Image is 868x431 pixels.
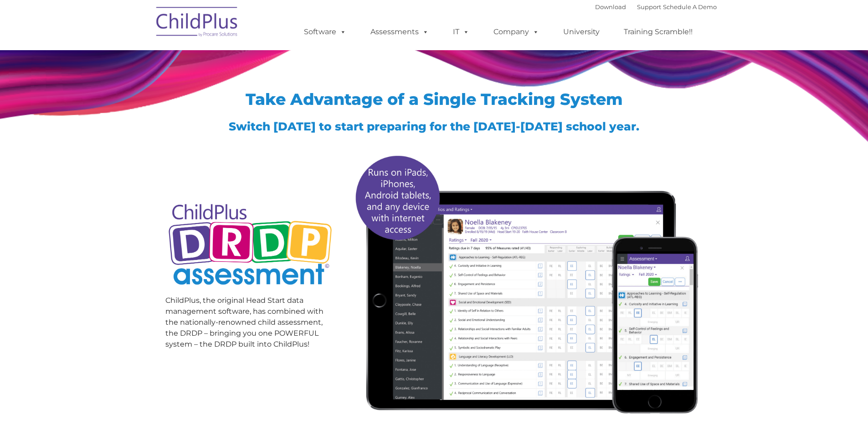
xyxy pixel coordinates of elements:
span: Switch [DATE] to start preparing for the [DATE]-[DATE] school year. [229,119,639,133]
a: IT [444,23,478,41]
a: Download [595,3,626,10]
img: All-devices [349,148,703,420]
font: | [595,3,717,10]
img: Copyright - DRDP Logo [165,194,335,297]
span: Take Advantage of a Single Tracking System [246,89,623,109]
img: ChildPlus by Procare Solutions [152,0,243,46]
a: Training Scramble!! [615,23,702,41]
a: Schedule A Demo [663,3,717,10]
a: University [554,23,609,41]
a: Support [637,3,661,10]
a: Software [295,23,355,41]
a: Assessments [361,23,438,41]
a: Company [484,23,548,41]
span: ChildPlus, the original Head Start data management software, has combined with the nationally-ren... [165,296,324,348]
